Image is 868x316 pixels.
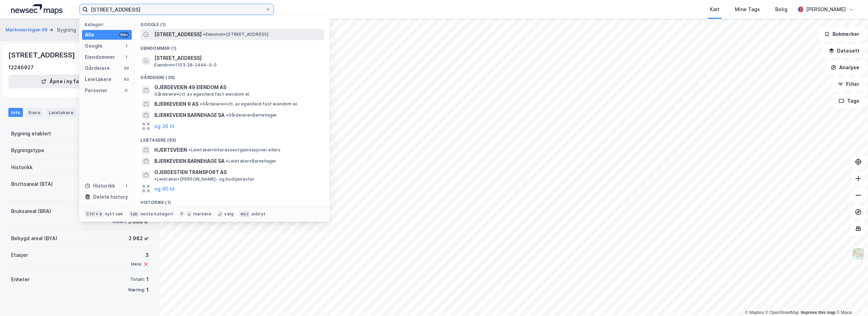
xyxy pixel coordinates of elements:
[123,77,129,82] div: 93
[224,211,234,217] div: velg
[119,32,129,38] div: 99+
[130,277,145,282] div: Totalt:
[11,180,53,188] div: Bruttoareal (BTA)
[135,194,330,207] div: Historikk (1)
[85,86,107,95] div: Personer
[833,283,868,316] iframe: Chat Widget
[85,64,110,72] div: Gårdeiere
[154,111,225,119] span: BJERKEVEIEN BARNEHAGE SA
[154,122,175,131] button: og 36 til
[140,211,173,217] div: neste kategori
[46,108,76,117] div: Leietakere
[735,5,760,14] div: Mine Tags
[154,176,254,182] span: Leietaker • [PERSON_NAME]- og budtjenester
[154,62,217,68] span: Eiendom • 1103-28-2494-0-0
[123,54,129,60] div: 1
[93,193,128,201] div: Delete history
[745,310,764,315] a: Mapbox
[6,26,49,33] button: Marknesringen 59
[833,283,868,316] div: Kontrollprogram for chat
[129,234,149,243] div: 2 982 ㎡
[154,30,202,39] span: [STREET_ADDRESS]
[193,211,211,217] div: markere
[11,146,44,155] div: Bygningstype
[200,101,298,107] span: Gårdeiere • Utl. av egen/leid fast eiendom el.
[154,176,156,182] span: •
[200,101,202,106] span: •
[8,108,23,117] div: Info
[85,31,94,39] div: Alle
[852,247,865,260] img: Z
[775,5,787,14] div: Bolig
[85,42,103,50] div: Google
[226,158,228,164] span: •
[8,49,76,61] div: [STREET_ADDRESS]
[154,168,227,176] span: GJERDESTIEN TRANSPORT AS
[154,100,198,108] span: BJERKEVEIEN 9 AS
[85,22,132,27] div: Kategori
[11,4,63,15] img: logo.a4113a55bc3d86da70a041830d287a7e.svg
[57,26,76,34] div: Bygning
[131,261,142,267] div: Heis:
[85,53,115,61] div: Eiendommer
[226,112,277,118] span: Gårdeiere • Barnehager
[123,43,129,49] div: 1
[11,234,57,243] div: Bebygd areal (BYA)
[135,69,330,82] div: Gårdeiere (39)
[806,5,846,14] div: [PERSON_NAME]
[135,132,330,144] div: Leietakere (93)
[123,88,129,93] div: 0
[203,32,205,37] span: •
[131,251,149,259] div: 3
[226,112,228,118] span: •
[85,75,112,84] div: Leietakere
[226,158,276,164] span: Leietaker • Barnehager
[188,147,281,153] span: Leietaker • Interesseorganisasjoner ellers
[154,184,175,193] button: og 90 til
[11,275,30,284] div: Enheter
[113,219,127,224] div: Annet:
[832,77,865,91] button: Filter
[146,286,149,294] div: 1
[11,207,51,215] div: Bruksareal (BRA)
[8,74,118,88] button: Åpne i ny fane
[128,218,149,226] div: 5 666 ㎡
[765,310,799,315] a: OpenStreetMap
[135,16,330,29] div: Google (1)
[154,92,250,97] span: Gårdeiere • Utl. av egen/leid fast eiendom el.
[154,146,187,154] span: HJERTEVEIEN
[154,83,321,92] span: GJERDEVEIEN 49 EIENDOM AS
[128,287,145,293] div: Næring:
[11,129,51,138] div: Bygning etablert
[823,44,865,58] button: Datasett
[105,211,123,217] div: nytt søk
[825,61,865,74] button: Analyse
[801,310,835,315] a: Improve this map
[26,108,43,117] div: Eiere
[818,27,865,41] button: Bokmerker
[251,211,266,217] div: avbryt
[11,251,28,259] div: Etasjer
[203,32,268,37] span: Eiendom • [STREET_ADDRESS]
[129,211,139,218] div: tab
[833,94,865,108] button: Tags
[88,4,265,15] input: Søk på adresse, matrikkel, gårdeiere, leietakere eller personer
[188,147,190,152] span: •
[123,183,129,189] div: 1
[11,163,33,172] div: Historikk
[123,65,129,71] div: 39
[154,157,225,165] span: BJERKEVEIEN BARNEHAGE SA
[146,275,149,284] div: 1
[239,211,250,218] div: esc
[8,63,34,72] div: 12246927
[710,5,720,14] div: Kart
[85,211,104,218] div: Ctrl + k
[135,40,330,53] div: Eiendommer (1)
[85,182,115,190] div: Historikk
[154,54,321,62] span: [STREET_ADDRESS]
